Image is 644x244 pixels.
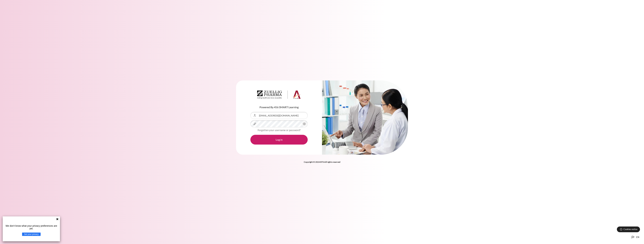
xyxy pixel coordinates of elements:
[22,233,41,236] button: Set your privacy
[250,105,308,109] p: Powered By 456 SMART Learning
[623,228,637,231] span: Cookies notice
[257,91,301,99] img: Architeck
[250,135,308,145] button: Log in
[636,236,639,239] span: en
[617,226,640,232] button: Cookies notice
[258,129,301,132] a: Forgotten your username or password?
[250,112,308,119] input: Username or Email Address
[630,234,641,241] button: Languages
[304,161,340,163] strong: Copyright © 2024 BTS All rights reserved
[4,224,59,230] p: We don't know what your privacy preferences are yet.
[257,91,301,100] a: Architeck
